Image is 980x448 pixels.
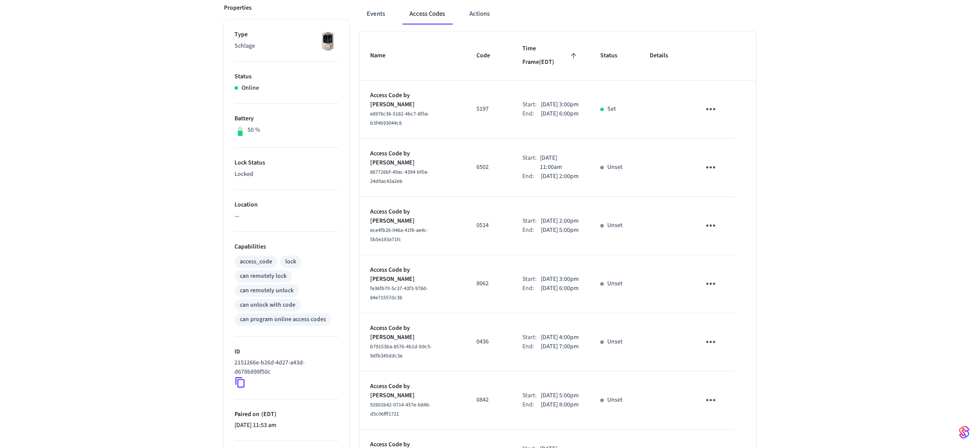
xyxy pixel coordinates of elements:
div: End: [522,109,541,119]
button: Events [360,3,392,24]
p: Unset [607,279,623,288]
p: Access Code by [PERSON_NAME] [370,382,455,400]
p: 6502 [476,163,501,172]
p: [DATE] 11:53 am [234,421,339,430]
p: Location [234,200,339,210]
p: Type [234,30,339,39]
p: Access Code by [PERSON_NAME] [370,266,455,284]
span: Name [370,49,397,63]
span: Status [600,49,629,63]
p: Capabilities [234,242,339,252]
p: [DATE] 3:00pm [541,275,579,284]
p: 0842 [476,395,501,405]
div: End: [522,226,541,235]
div: Start: [522,391,541,400]
p: [DATE] 2:00pm [541,217,579,226]
p: [DATE] 2:00pm [541,172,579,181]
span: 92601b42-0714-457e-b846-d5c06fff1721 [370,401,430,418]
p: Locked [234,170,339,179]
p: Online [241,84,259,93]
div: End: [522,342,541,351]
p: 8062 [476,279,501,288]
p: Access Code by [PERSON_NAME] [370,207,455,226]
p: 5197 [476,105,501,114]
p: Unset [607,221,623,230]
p: Access Code by [PERSON_NAME] [370,324,455,342]
span: 867726bf-49ac-4394-bf0a-24d0ac43a2eb [370,168,429,185]
p: Battery [234,114,339,123]
p: [DATE] 6:00pm [541,109,579,119]
span: ece4fb26-046a-41f6-ae4c-5b5e193a71fc [370,227,428,243]
div: access_code [240,257,272,266]
p: Status [234,72,339,81]
p: Access Code by [PERSON_NAME] [370,91,455,109]
p: [DATE] 6:00pm [541,284,579,293]
span: fe36fb70-5c37-43f3-978d-84e71557dc3b [370,285,428,301]
div: Start: [522,217,541,226]
p: Access Code by [PERSON_NAME] [370,149,455,168]
span: ( EDT ) [259,410,276,419]
span: Code [476,49,501,63]
span: e8976c36-5182-4bc7-8f5a-b3f4b93044c8 [370,110,429,127]
p: Lock Status [234,158,339,168]
p: [DATE] 4:00pm [541,333,579,342]
p: Paired on [234,410,339,419]
p: 0436 [476,337,501,346]
button: Actions [462,3,497,24]
button: Access Codes [402,3,452,24]
p: [DATE] 11:00am [540,154,579,172]
span: b79153ba-8576-4b1d-b9c5-9dfb345ddc3e [370,343,432,360]
img: Schlage Sense Smart Deadbolt with Camelot Trim, Front [317,30,339,52]
p: Properties [224,3,252,13]
p: Schlage [234,42,339,51]
div: Start: [522,100,541,109]
p: [DATE] 5:00pm [541,391,579,400]
p: Set [607,105,616,114]
p: [DATE] 5:00pm [541,226,579,235]
div: Start: [522,333,541,342]
div: can remotely unlock [240,286,294,295]
div: ant example [360,3,756,24]
p: — [234,212,339,221]
p: Unset [607,163,623,172]
p: ID [234,347,339,357]
p: [DATE] 8:00pm [541,400,579,409]
p: Unset [607,395,623,405]
p: 50 % [248,126,260,135]
p: [DATE] 7:00pm [541,342,579,351]
p: Unset [607,337,623,346]
div: can remotely lock [240,272,287,281]
p: 0514 [476,221,501,230]
p: 2151266e-b26d-4d27-a43d-d678b898f50c [234,358,335,377]
div: Start: [522,154,540,172]
img: SeamLogoGradient.69752ec5.svg [959,425,969,439]
div: can program online access codes [240,315,326,324]
div: End: [522,284,541,293]
div: lock [285,257,296,266]
p: [DATE] 3:00pm [541,100,579,109]
div: can unlock with code [240,301,295,310]
span: Time Frame(EDT) [522,42,579,70]
span: Details [650,49,679,63]
div: End: [522,172,541,181]
div: Start: [522,275,541,284]
div: End: [522,400,541,409]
